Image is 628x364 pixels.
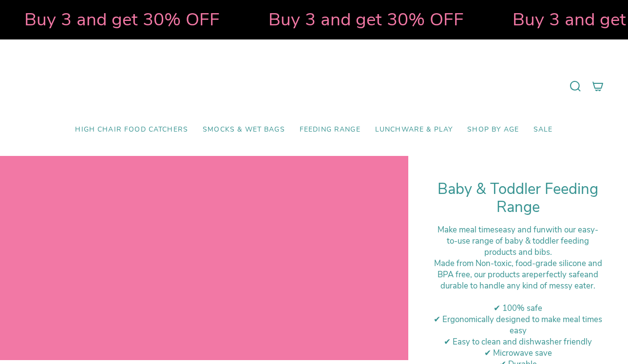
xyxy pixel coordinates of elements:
[433,336,604,347] div: ✔ Easy to clean and dishwasher friendly
[460,118,526,141] a: Shop by Age
[292,118,368,141] a: Feeding Range
[433,303,604,314] div: ✔ 100% safe
[300,126,361,134] span: Feeding Range
[203,126,285,134] span: Smocks & Wet Bags
[68,118,195,141] a: High Chair Food Catchers
[533,269,584,280] strong: perfectly safe
[433,314,604,336] div: ✔ Ergonomically designed to make meal times easy
[484,347,552,359] span: ✔ Microwave save
[195,118,292,141] a: Smocks & Wet Bags
[230,54,398,118] a: Mumma’s Little Helpers
[75,126,188,134] span: High Chair Food Catchers
[467,126,519,134] span: Shop by Age
[368,118,460,141] a: Lunchware & Play
[498,224,546,235] strong: easy and fun
[433,180,604,217] h1: Baby & Toddler Feeding Range
[533,126,553,134] span: SALE
[433,258,604,291] div: M
[438,258,602,291] span: ade from Non-toxic, food-grade silicone and BPA free, our products are and durable to handle any ...
[375,126,453,134] span: Lunchware & Play
[267,7,463,32] strong: Buy 3 and get 30% OFF
[433,224,604,258] div: Make meal times with our easy-to-use range of baby & toddler feeding products and bibs.
[526,118,560,141] a: SALE
[23,7,219,32] strong: Buy 3 and get 30% OFF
